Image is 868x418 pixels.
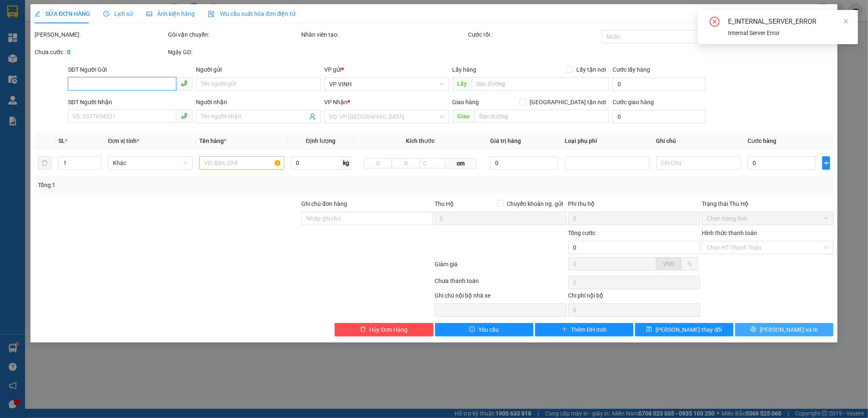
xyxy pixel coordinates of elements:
button: deleteHủy Đơn Hàng [335,323,433,336]
div: Giảm giá [434,260,568,274]
span: Tên hàng [199,138,226,144]
button: save[PERSON_NAME] thay đổi [635,323,733,336]
div: SĐT Người Gửi [68,65,193,74]
div: Chưa cước : [35,48,166,57]
div: Ghi chú nội bộ nhà xe [435,291,566,303]
span: Kích thước [406,138,435,144]
span: delete [360,326,366,333]
span: Định lượng [306,138,335,144]
span: VP VINH [329,78,444,90]
span: % [688,260,692,267]
button: plus [822,156,830,170]
div: [PERSON_NAME]: [35,30,166,39]
span: Giao hàng [453,99,479,105]
span: Tổng cước [568,230,596,236]
input: Dọc đường [475,110,609,123]
input: Ghi Chú [656,156,741,170]
span: Chọn trạng thái [707,212,828,225]
span: Chuyển khoản ng. gửi [504,199,567,208]
input: C [420,158,445,168]
label: Cước lấy hàng [613,66,650,73]
button: delete [38,156,51,170]
span: VP Nhận [324,99,348,105]
button: Close [814,4,838,28]
th: Loại phụ phí [561,133,653,149]
span: Thêm ĐH mới [571,325,606,334]
th: Ghi chú [653,133,744,149]
b: 0 [67,49,70,55]
span: SL [58,138,65,144]
input: Ghi chú đơn hàng [301,212,433,225]
span: Giá trị hàng [490,138,521,144]
div: Người nhận [196,98,321,107]
div: Chưa thanh toán [434,276,568,291]
span: Khác [113,157,188,169]
span: plus [823,160,830,166]
button: plusThêm ĐH mới [535,323,633,336]
input: Cước giao hàng [613,110,705,123]
span: [GEOGRAPHIC_DATA] tận nơi [526,98,609,107]
div: Chi phí nội bộ [568,291,700,303]
span: save [646,326,652,333]
div: Người gửi [196,65,321,74]
span: Hủy Đơn Hàng [369,325,408,334]
span: Yêu cầu xuất hóa đơn điện tử [208,10,296,17]
span: Lịch sử [103,10,133,17]
span: close-circle [710,17,720,28]
input: VD: Bàn, Ghế [199,156,284,170]
input: Dọc đường [472,77,609,90]
div: Cước rồi : [468,30,600,39]
span: printer [750,326,756,333]
div: VP gửi [324,65,449,74]
span: VND [663,260,675,267]
div: Nhân viên tạo: [301,30,466,39]
span: SỬA ĐƠN HÀNG [35,10,90,17]
div: Gói vận chuyển: [168,30,300,39]
span: clock-circle [103,11,109,17]
div: Ngày GD: [168,48,300,57]
label: Hình thức thanh toán [702,230,757,236]
input: R [392,158,420,168]
button: printer[PERSON_NAME] và In [735,323,833,336]
span: Lấy tận nơi [573,65,609,74]
div: Trạng thái Thu Hộ [702,199,833,208]
span: exclamation-circle [469,326,475,333]
span: Giao [453,110,475,123]
span: close [843,18,849,24]
span: Lấy [453,77,472,90]
div: SĐT Người Nhận [68,98,193,107]
span: user-add [309,113,316,120]
span: Ảnh kiện hàng [146,10,195,17]
input: D [364,158,392,168]
button: exclamation-circleYêu cầu [435,323,533,336]
input: Cước lấy hàng [613,78,705,91]
div: Phí thu hộ [568,199,700,212]
label: Ghi chú đơn hàng [301,200,347,207]
span: [PERSON_NAME] thay đổi [655,325,722,334]
span: Cước hàng [748,138,776,144]
span: picture [146,11,152,17]
div: E_INTERNAL_SERVER_ERROR [728,17,848,27]
span: edit [35,11,40,17]
div: Tổng: 1 [38,180,335,190]
span: Lấy hàng [453,66,477,73]
span: Thu Hộ [435,200,454,207]
span: phone [181,113,188,119]
div: Internal Server Error [728,28,848,38]
img: icon [208,11,215,18]
span: Yêu cầu [478,325,499,334]
span: plus [562,326,568,333]
label: Cước giao hàng [613,99,654,105]
span: phone [181,80,188,87]
span: cm [445,158,477,168]
span: kg [342,156,350,170]
span: [PERSON_NAME] và In [760,325,818,334]
span: Đơn vị tính [108,138,139,144]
